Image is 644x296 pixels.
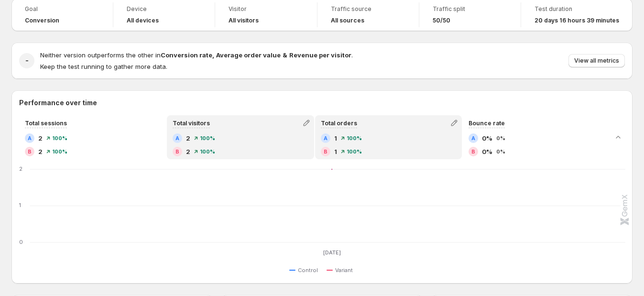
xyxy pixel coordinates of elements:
span: 100% [200,135,215,141]
span: 1 [334,133,337,143]
span: Device [127,5,201,13]
span: 2 [186,133,190,143]
strong: Revenue per visitor [289,51,351,59]
h2: A [28,135,32,141]
span: 0% [482,133,492,143]
span: Conversion [25,17,59,24]
span: Traffic split [433,5,507,13]
a: VisitorAll visitors [229,4,303,25]
h4: All visitors [229,17,259,24]
text: [DATE] [323,249,341,256]
span: Keep the test running to gather more data. [40,63,167,70]
h4: All sources [331,17,364,24]
span: 100% [347,149,362,154]
span: Visitor [229,5,303,13]
h2: B [175,149,179,154]
h2: A [324,135,327,141]
span: 20 days 16 hours 39 minutes [535,17,619,24]
span: Traffic source [331,5,405,13]
strong: , [212,51,214,59]
h2: B [28,149,32,154]
span: Goal [25,5,99,13]
span: Bounce rate [469,120,505,127]
span: 0% [496,149,505,154]
span: Total visitors [173,120,210,127]
strong: & [283,51,287,59]
span: Total sessions [25,120,67,127]
h4: All devices [127,17,159,24]
h2: A [175,135,179,141]
span: 2 [38,147,43,156]
span: Control [298,266,318,274]
h2: A [471,135,475,141]
span: Total orders [321,120,357,127]
span: Test duration [535,5,619,13]
text: 1 [19,202,21,209]
span: 1 [334,147,337,156]
span: 2 [38,133,43,143]
span: 100% [52,135,67,141]
text: 0 [19,239,23,245]
button: View all metrics [568,54,625,67]
button: Control [289,264,322,276]
span: Variant [335,266,353,274]
text: 2 [19,165,22,172]
span: 100% [200,149,215,154]
a: Test duration20 days 16 hours 39 minutes [535,4,619,25]
a: GoalConversion [25,4,99,25]
span: Neither version outperforms the other in . [40,51,353,59]
span: View all metrics [574,57,619,65]
span: 100% [347,135,362,141]
button: Variant [327,264,357,276]
a: Traffic sourceAll sources [331,4,405,25]
strong: Average order value [216,51,281,59]
h2: B [324,149,327,154]
h2: - [25,56,29,66]
strong: Conversion rate [161,51,212,59]
span: 0% [482,147,492,156]
span: 0% [496,135,505,141]
span: 2 [186,147,190,156]
h2: B [471,149,475,154]
span: 50/50 [433,17,450,24]
button: Collapse chart [611,131,625,144]
span: 100% [52,149,67,154]
h2: Performance over time [19,98,625,108]
a: Traffic split50/50 [433,4,507,25]
a: DeviceAll devices [127,4,201,25]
